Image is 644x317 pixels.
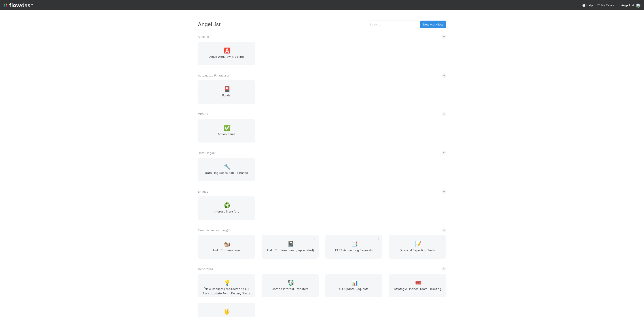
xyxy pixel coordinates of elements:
span: 💱 [288,280,294,286]
span: Financial Reporting Tasks [391,248,444,257]
a: 📝Financial Reporting Tasks [389,235,446,259]
a: My Tasks [596,3,614,7]
span: 🅰️ [224,48,231,53]
span: 📑 [351,241,358,247]
h3: AngelList [198,21,367,27]
span: ♻️ [224,202,231,208]
a: 💱Carried Interest Transfers [262,274,319,297]
span: Data Flag Resolution - Finance [200,170,253,179]
span: 🎟️ [415,280,422,286]
span: 🔧 [224,164,231,170]
span: 🖖 [224,309,231,315]
span: [New Requests redirected to CT Asset Update Form] Dummy Share Backlog Cleanup [200,287,253,296]
span: Data Flags ( 1 ) [198,151,216,155]
span: My Tasks [596,3,614,7]
a: 💡[New Requests redirected to CT Asset Update Form] Dummy Share Backlog Cleanup [198,274,255,297]
span: Automated Financials ( 1 ) [198,74,231,77]
button: New workflow [420,21,446,28]
span: Audit Confirmations [deprecated] [263,248,317,257]
a: ♻️Interest Transfers [198,196,255,220]
a: 🎴Funds [198,80,255,104]
span: AngelList [621,3,634,7]
span: FAST Accounting Requests [327,248,381,257]
span: Action Items [200,132,253,141]
a: 🐿️Audit Confirmations [198,235,255,259]
a: 🔧Data Flag Resolution - Finance [198,158,255,181]
span: 🐿️ [224,241,231,247]
span: Altius Workflow Tracking [200,54,253,63]
a: 📊CT Update Requests [325,274,382,297]
img: logo-inverted-e16ddd16eac7371096b0.svg [4,1,33,9]
a: 🎟️Strategic Finance Team Ticketing [389,274,446,297]
span: 📊 [351,280,358,286]
input: Search... [367,21,418,28]
span: Audit Confirmations [200,248,253,257]
div: Help [582,3,593,7]
span: 📝 [415,241,422,247]
a: 📓Audit Confirmations [deprecated] [262,235,319,259]
span: CRM ( 1 ) [198,112,208,116]
span: Carried Interest Transfers [263,287,317,296]
a: 🅰️Altius Workflow Tracking [198,42,255,65]
span: Entities ( 1 ) [198,190,212,193]
a: ✅Action Items [198,119,255,143]
span: Altius ( 1 ) [198,35,209,38]
span: General ( 5 ) [198,267,213,271]
span: CT Update Requests [327,287,381,296]
span: Funds [200,93,253,102]
span: 📓 [288,241,294,247]
span: Interest Transfers [200,209,253,218]
img: avatar_d7f67417-030a-43ce-a3ce-a315a3ccfd08.png [636,3,640,8]
span: Strategic Finance Team Ticketing [391,287,444,296]
span: 🎴 [224,86,231,92]
span: ✅ [224,125,231,131]
span: Financial Accounting ( 4 ) [198,228,231,232]
a: 📑FAST Accounting Requests [325,235,382,259]
span: 💡 [224,280,231,286]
